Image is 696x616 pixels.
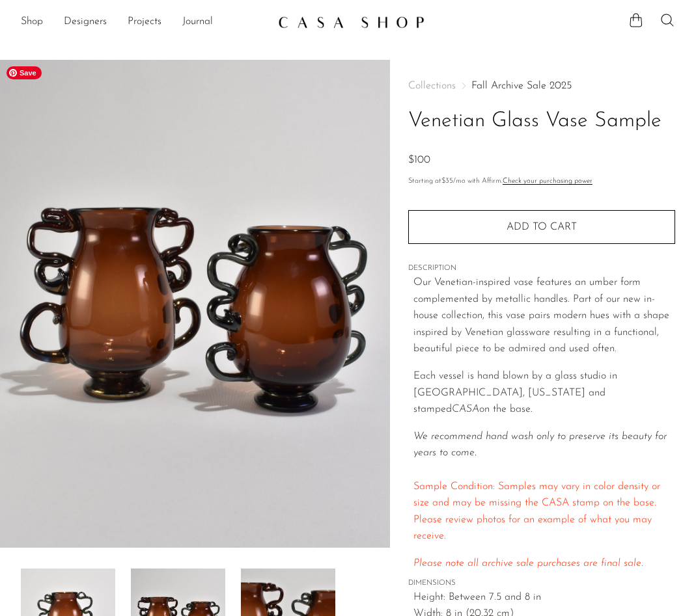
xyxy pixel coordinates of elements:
span: Please note all archive sale purchases are final sale. [413,558,643,569]
span: $100 [408,155,430,165]
a: Designers [64,14,107,31]
a: Journal [182,14,213,31]
em: We recommend hand wash only to preserve its beauty for years to come. [413,431,667,459]
a: Projects [128,14,161,31]
a: Shop [21,14,43,31]
span: Save [7,66,42,79]
p: Each vessel is hand blown by a glass studio in [GEOGRAPHIC_DATA], [US_STATE] and stamped on the b... [413,368,675,418]
span: Collections [408,81,456,91]
button: Add to cart [408,210,675,244]
nav: Breadcrumbs [408,81,675,91]
a: Fall Archive Sale 2025 [471,81,572,91]
span: DESCRIPTION [408,263,675,275]
span: DIMENSIONS [408,578,675,589]
span: Height: Between 7.5 and 8 in [413,589,675,606]
span: $35 [441,178,453,185]
a: Check your purchasing power - Learn more about Affirm Financing (opens in modal) [503,178,592,185]
p: Starting at /mo with Affirm. [408,176,675,187]
h1: Venetian Glass Vase Sample [408,105,675,138]
nav: Desktop navigation [21,11,268,33]
span: Sample Condition: Samples may vary in color density or size and may be missing the CASA stamp on ... [413,481,660,542]
ul: NEW HEADER MENU [21,11,268,33]
em: CASA [452,404,479,414]
span: Add to cart [507,222,577,232]
p: Our Venetian-inspired vase features an umber form complemented by metallic handles. Part of our n... [413,275,675,358]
